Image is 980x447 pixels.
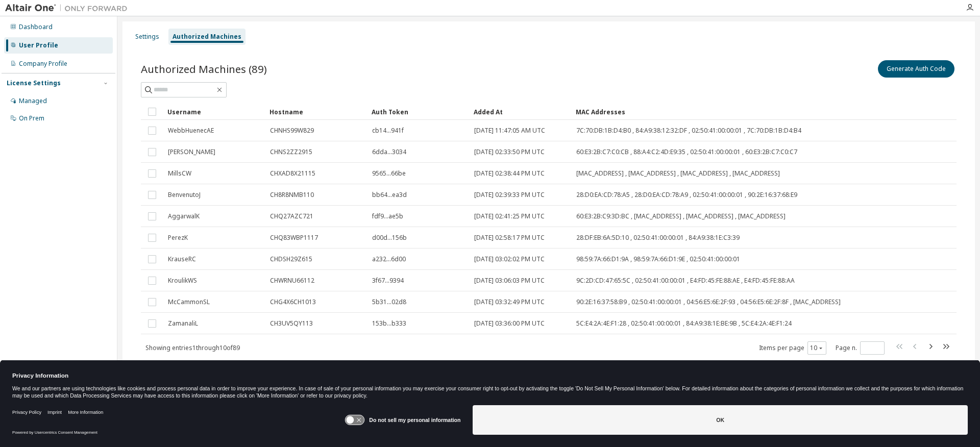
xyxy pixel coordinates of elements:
span: [DATE] 03:36:00 PM UTC [474,319,545,328]
span: AggarwalK [168,212,200,220]
span: 7C:70:DB:1B:D4:B0 , 84:A9:38:12:32:DF , 02:50:41:00:00:01 , 7C:70:DB:1B:D4:B4 [576,127,801,135]
div: Hostname [269,104,363,120]
div: License Settings [7,79,61,87]
div: Added At [474,104,568,120]
span: [DATE] 02:33:50 PM UTC [474,148,545,156]
span: 5C:E4:2A:4E:F1:28 , 02:50:41:00:00:01 , 84:A9:38:1E:BE:9B , 5C:E4:2A:4E:F1:24 [576,319,792,328]
span: Page n. [836,341,885,355]
span: ZamanaliL [168,319,198,328]
span: 28:DF:EB:6A:5D:10 , 02:50:41:00:00:01 , 84:A9:38:1E:C3:39 [576,234,740,242]
div: Authorized Machines [173,33,241,41]
span: [DATE] 02:41:25 PM UTC [474,212,545,220]
span: CHQ83WBP1117 [270,234,318,242]
span: 9C:2D:CD:47:65:5C , 02:50:41:00:00:01 , E4:FD:45:FE:88:AE , E4:FD:45:FE:88:AA [576,277,795,285]
span: CHWRNU66112 [270,277,314,285]
div: MAC Addresses [576,104,849,120]
span: McCammonSL [168,298,210,306]
span: [DATE] 02:58:17 PM UTC [474,234,545,242]
div: User Profile [19,41,58,49]
span: 3f67...9394 [372,277,404,285]
span: CH8R8NMB110 [270,191,314,199]
span: [DATE] 11:47:05 AM UTC [474,127,545,135]
span: CHNHS99W829 [270,127,314,135]
span: 153b...b333 [372,319,406,328]
span: [DATE] 03:32:49 PM UTC [474,298,545,306]
span: Showing entries 1 through 10 of 89 [145,343,240,352]
span: MillsCW [168,169,191,178]
span: [MAC_ADDRESS] , [MAC_ADDRESS] , [MAC_ADDRESS] , [MAC_ADDRESS] [576,169,780,178]
span: [PERSON_NAME] [168,148,215,156]
span: [DATE] 03:06:03 PM UTC [474,277,545,285]
span: CHQ27AZC721 [270,212,313,220]
div: Managed [19,97,47,105]
span: [DATE] 02:39:33 PM UTC [474,191,545,199]
span: 6dda...3034 [372,148,406,156]
span: CH3UV5QY113 [270,319,313,328]
div: Company Profile [19,60,67,68]
span: [DATE] 02:38:44 PM UTC [474,169,545,178]
span: d00d...156b [372,234,407,242]
span: fdf9...ae5b [372,212,403,220]
span: cb14...941f [372,127,404,135]
span: [DATE] 03:02:02 PM UTC [474,255,545,263]
span: 90:2E:16:37:58:B9 , 02:50:41:00:00:01 , 04:56:E5:6E:2F:93 , 04:56:E5:6E:2F:8F , [MAC_ADDRESS] [576,298,841,306]
span: CHNS2ZZ2915 [270,148,312,156]
span: bb64...ea3d [372,191,407,199]
span: 9565...66be [372,169,406,178]
span: 98:59:7A:66:D1:9A , 98:59:7A:66:D1:9E , 02:50:41:00:00:01 [576,255,740,263]
div: Auth Token [372,104,465,120]
span: CHXAD8X21115 [270,169,315,178]
button: Generate Auth Code [878,60,954,78]
span: 60:E3:2B:C7:C0:CB , 88:A4:C2:4D:E9:35 , 02:50:41:00:00:01 , 60:E3:2B:C7:C0:C7 [576,148,797,156]
span: KrauseRC [168,255,196,263]
span: WebbHuenecAE [168,127,214,135]
div: Settings [135,33,159,41]
img: Altair One [5,3,133,13]
span: Items per page [759,341,826,355]
span: 28:D0:EA:CD:78:A5 , 28:D0:EA:CD:78:A9 , 02:50:41:00:00:01 , 90:2E:16:37:68:E9 [576,191,797,199]
span: Authorized Machines (89) [141,62,267,76]
span: 5b31...02d8 [372,298,406,306]
span: CHG4X6CH1013 [270,298,316,306]
div: On Prem [19,114,44,122]
div: Dashboard [19,23,53,31]
span: a232...6d00 [372,255,406,263]
span: 60:E3:2B:C9:3D:BC , [MAC_ADDRESS] , [MAC_ADDRESS] , [MAC_ADDRESS] [576,212,786,220]
span: CHDSH29Z615 [270,255,312,263]
div: Username [167,104,261,120]
span: BenvenutoJ [168,191,201,199]
span: PerezK [168,234,188,242]
button: 10 [810,344,824,352]
span: KroulikWS [168,277,197,285]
